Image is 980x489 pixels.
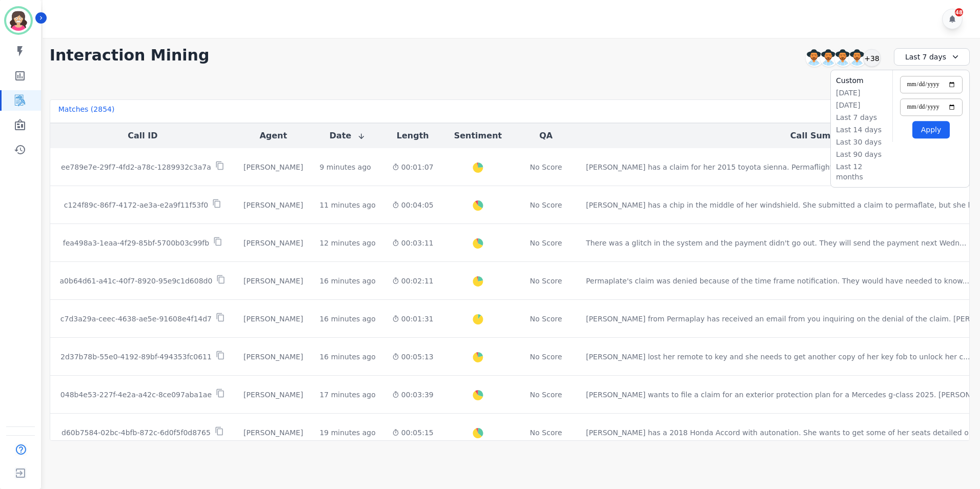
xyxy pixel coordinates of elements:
div: [PERSON_NAME] [243,238,303,248]
div: 00:05:15 [392,427,434,438]
div: [PERSON_NAME] [243,162,303,172]
p: 048b4e53-227f-4e2a-a42c-8ce097aba1ae [60,390,212,400]
li: Last 12 months [836,161,887,182]
div: [PERSON_NAME] [243,276,303,286]
div: [PERSON_NAME] [243,200,303,210]
div: [PERSON_NAME] [243,390,303,400]
div: Last 7 days [894,48,970,66]
div: There was a glitch in the system and the payment didn't go out. They will send the payment next W... [586,238,966,248]
div: 16 minutes ago [319,352,375,362]
div: 00:03:11 [392,238,434,248]
p: 2d37b78b-55e0-4192-89bf-494353fc0611 [60,352,212,362]
div: 00:05:13 [392,352,434,362]
div: 00:01:31 [392,314,434,324]
div: 00:01:07 [392,162,434,172]
h1: Interaction Mining [50,46,210,65]
li: Last 14 days [836,125,887,135]
div: 16 minutes ago [319,314,375,324]
li: Last 7 days [836,112,887,123]
div: No Score [530,276,562,286]
div: Matches ( 2854 ) [58,104,115,118]
div: [PERSON_NAME] lost her remote to key and she needs to get another copy of her key fob to unlock h... [586,352,970,362]
div: 00:04:05 [392,200,434,210]
div: No Score [530,200,562,210]
div: 12 minutes ago [319,238,375,248]
div: 19 minutes ago [319,427,375,438]
p: c7d3a29a-ceec-4638-ae5e-91608e4f14d7 [60,314,212,324]
div: 00:03:39 [392,390,434,400]
button: Sentiment [454,130,502,142]
li: Last 90 days [836,149,887,159]
div: 48 [955,8,963,16]
div: No Score [530,314,562,324]
div: No Score [530,352,562,362]
div: [PERSON_NAME] has a claim for her 2015 toyota sienna. Permaflight is willing to re-assign the cla... [586,162,972,172]
button: Length [397,130,429,142]
li: [DATE] [836,100,887,110]
p: c124f89c-86f7-4172-ae3a-e2a9f11f53f0 [64,200,208,210]
div: No Score [530,162,562,172]
img: Bordered avatar [6,8,31,33]
button: Agent [259,130,287,142]
p: fea498a3-1eaa-4f29-85bf-5700b03c99fb [63,238,209,248]
button: Date [330,130,366,142]
button: QA [539,130,553,142]
p: a0b64d61-a41c-40f7-8920-95e9c1d608d0 [60,276,213,286]
li: [DATE] [836,88,887,98]
button: Call ID [128,130,157,142]
div: [PERSON_NAME] [243,314,303,324]
div: No Score [530,390,562,400]
p: d60b7584-02bc-4bfb-872c-6d0f5f0d8765 [62,427,211,438]
button: Apply [912,121,950,138]
div: No Score [530,427,562,438]
li: Custom [836,75,887,86]
button: Call Summary [790,130,854,142]
li: Last 30 days [836,137,887,147]
p: ee789e7e-29f7-4fd2-a78c-1289932c3a7a [61,162,211,172]
div: 11 minutes ago [319,200,375,210]
div: Permaplate's claim was denied because of the time frame notification. They would have needed to k... [586,276,969,286]
div: No Score [530,238,562,248]
div: [PERSON_NAME] has a 2018 Honda Accord with autonation. She wants to get some of her seats detaile... [586,427,977,438]
div: 00:02:11 [392,276,434,286]
div: 17 minutes ago [319,390,375,400]
div: [PERSON_NAME] [243,427,303,438]
div: 16 minutes ago [319,276,375,286]
div: 9 minutes ago [319,162,371,172]
div: +38 [863,49,881,67]
div: [PERSON_NAME] [243,352,303,362]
